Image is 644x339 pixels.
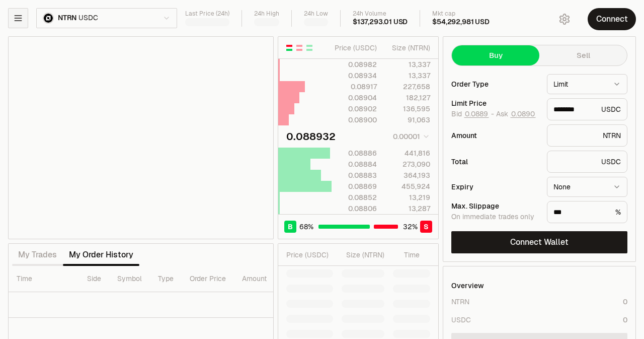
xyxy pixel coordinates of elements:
th: Amount [234,266,309,292]
button: Limit [547,74,627,94]
th: Symbol [109,266,150,292]
span: S [424,222,429,232]
div: 24h High [254,10,279,18]
div: Max. Slippage [451,202,539,210]
div: Price ( USDC ) [286,250,333,260]
div: USDC [547,151,627,173]
div: 0.08884 [332,159,377,169]
div: 0.08902 [332,104,377,114]
th: Side [79,266,109,292]
button: Sell [539,45,627,65]
div: % [547,201,627,223]
div: 24h Low [304,10,328,18]
div: 455,924 [385,181,430,191]
button: Connect Wallet [451,231,627,253]
div: 0.08934 [332,71,377,81]
iframe: Financial Chart [9,37,273,239]
button: 0.00001 [390,130,430,143]
button: Show Buy and Sell Orders [285,44,293,52]
div: $137,293.01 USD [353,18,408,27]
span: Bid - [451,110,494,119]
button: Connect [588,8,636,30]
button: Show Buy Orders Only [305,44,313,52]
div: USDC [451,315,471,325]
div: 0.08869 [332,181,377,191]
button: 0.0890 [510,110,536,118]
div: 441,816 [385,148,430,158]
button: None [547,177,627,197]
div: On immediate trades only [451,213,539,222]
div: 0.08852 [332,192,377,202]
span: B [288,222,293,232]
div: Limit Price [451,100,539,107]
div: 0.08883 [332,170,377,180]
th: Order Price [182,266,234,292]
div: Total [451,158,539,165]
button: My Order History [63,245,139,265]
div: 227,658 [385,82,430,92]
div: 273,090 [385,159,430,169]
div: Expiry [451,183,539,190]
div: 0.08982 [332,59,377,70]
div: 0.08900 [332,115,377,125]
span: 68 % [299,222,313,232]
div: $54,292,981 USD [432,18,489,27]
th: Time [9,266,79,292]
div: 182,127 [385,93,430,103]
div: 0.088932 [286,129,336,144]
div: Last Price (24h) [185,10,229,18]
div: 0 [623,315,627,325]
div: 364,193 [385,170,430,180]
span: USDC [78,14,98,23]
div: 136,595 [385,104,430,114]
div: 0.08806 [332,204,377,214]
div: 13,337 [385,71,430,81]
span: Ask [496,110,536,119]
div: 24h Volume [353,10,408,18]
div: 13,287 [385,204,430,214]
div: Mkt cap [432,10,489,18]
button: Buy [452,45,539,65]
div: Overview [451,281,484,291]
div: Order Type [451,81,539,88]
div: NTRN [451,297,469,307]
div: NTRN [547,124,627,147]
div: 0.08904 [332,93,377,103]
div: Size ( NTRN ) [342,250,384,260]
span: 32 % [403,222,418,232]
div: Amount [451,132,539,139]
img: ntrn.png [43,13,54,24]
div: USDC [547,98,627,120]
div: Size ( NTRN ) [385,43,430,53]
div: 0.08917 [332,82,377,92]
button: My Trades [12,245,63,265]
button: Show Sell Orders Only [295,44,303,52]
div: Time [393,250,420,260]
div: 91,063 [385,115,430,125]
span: NTRN [58,14,76,23]
th: Type [150,266,182,292]
button: 0.0889 [464,110,489,118]
div: 0 [623,297,627,307]
div: 13,337 [385,59,430,70]
div: Price ( USDC ) [332,43,377,53]
div: 13,219 [385,192,430,202]
div: 0.08886 [332,148,377,158]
